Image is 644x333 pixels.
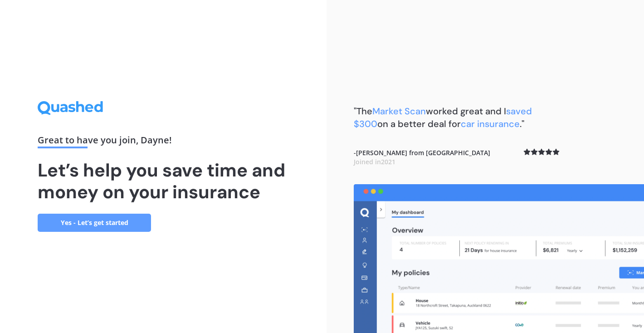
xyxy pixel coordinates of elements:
span: saved $300 [354,105,532,130]
span: Market Scan [372,105,426,117]
b: "The worked great and I on a better deal for ." [354,105,532,130]
div: Great to have you join , Dayne ! [38,136,289,148]
span: car insurance [461,118,520,130]
img: dashboard.webp [354,184,644,333]
b: - [PERSON_NAME] from [GEOGRAPHIC_DATA] [354,148,490,166]
span: Joined in 2021 [354,157,395,166]
h1: Let’s help you save time and money on your insurance [38,159,289,203]
a: Yes - Let’s get started [38,214,151,232]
